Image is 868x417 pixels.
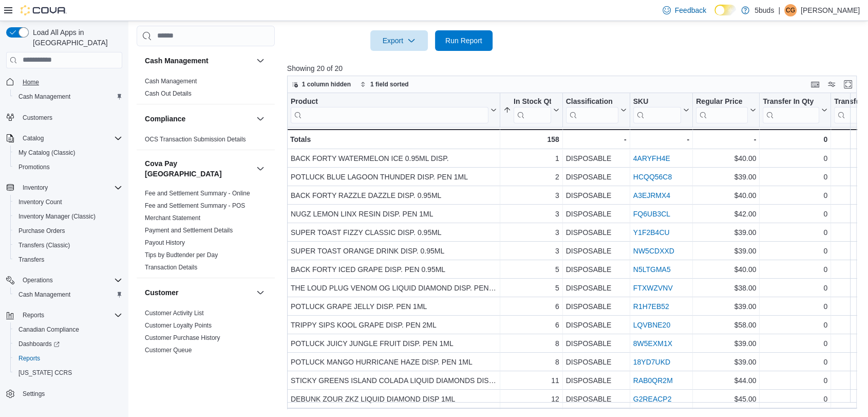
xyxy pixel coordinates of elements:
p: Showing 20 of 20 [287,63,863,74]
span: Customer Loyalty Points [145,321,212,330]
div: 8 [503,337,559,350]
button: 1 column hidden [288,78,355,90]
div: $38.00 [696,282,756,294]
button: Catalog [2,131,126,146]
a: HCQQ56C8 [633,173,671,181]
div: 0 [763,300,827,313]
a: My Catalog (Classic) [14,147,80,159]
span: Reports [18,354,40,362]
div: 5 [503,282,559,294]
a: Payout History [145,239,185,246]
div: NUGZ LEMON LINX RESIN DISP. PEN 1ML [291,208,497,220]
div: DISPOSABLE [565,263,626,276]
div: Regular Price [696,97,748,106]
button: Cash Management [10,89,126,104]
span: CG [786,4,795,16]
span: Purchase Orders [14,225,122,237]
button: Customers [2,110,126,125]
button: Customer [145,287,252,298]
div: POTLUCK MANGO HURRICANE HAZE DISP. PEN 1ML [291,356,497,368]
span: Cash Management [18,93,70,101]
span: Operations [18,274,122,286]
a: Cash Management [145,78,197,85]
button: Keyboard shortcuts [809,78,821,90]
div: Regular Price [696,97,748,123]
a: Tips by Budtender per Day [145,251,218,259]
div: Transfer In Qty [763,97,819,123]
span: Load All Apps in [GEOGRAPHIC_DATA] [29,27,122,48]
button: Cova Pay [GEOGRAPHIC_DATA] [145,158,252,179]
a: Customer Purchase History [145,334,220,341]
span: Reports [18,309,122,321]
span: Inventory Manager (Classic) [14,210,122,223]
div: Cova Pay [GEOGRAPHIC_DATA] [137,187,275,278]
button: Inventory Count [10,195,126,209]
button: Inventory [2,180,126,195]
a: Cash Management [14,288,74,301]
span: Dark Mode [714,15,715,16]
span: Cash Management [14,288,122,301]
div: $39.00 [696,300,756,313]
a: R1H7EB52 [633,302,669,311]
button: Display options [825,78,838,90]
button: Transfers [10,252,126,267]
span: Cash Management [14,90,122,103]
div: BACK FORTY WATERMELON ICE 0.95ML DISP. [291,152,497,165]
div: DISPOSABLE [565,152,626,165]
div: POTLUCK GRAPE JELLY DISP. PEN 1ML [291,300,497,313]
a: NW5CDXXD [633,247,674,255]
span: Canadian Compliance [18,325,79,334]
span: Reports [14,352,122,365]
button: Cash Management [145,56,252,66]
a: [US_STATE] CCRS [14,367,76,379]
div: $39.00 [696,171,756,183]
div: DISPOSABLE [565,226,626,239]
a: Merchant Statement [145,214,200,222]
span: Catalog [18,132,122,144]
span: Fee and Settlement Summary - Online [145,189,250,197]
span: Feedback [675,5,706,15]
button: My Catalog (Classic) [10,146,126,160]
button: In Stock Qty [503,97,559,123]
a: Transfers (Classic) [14,239,74,251]
div: 1 [503,152,559,165]
span: Cash Management [145,77,197,85]
button: Reports [2,308,126,322]
div: 3 [503,245,559,257]
span: Settings [18,387,122,400]
div: STICKY GREENS ISLAND COLADA LIQUID DIAMONDS DISP. 0.95ML [291,374,497,387]
span: [US_STATE] CCRS [18,369,72,377]
span: Dashboards [14,338,122,350]
h3: Compliance [145,114,185,124]
div: In Stock Qty [514,97,551,123]
span: Inventory Count [18,198,62,206]
a: RAB0QR2M [633,376,672,385]
div: SUPER TOAST FIZZY CLASSIC DISP. 0.95ML [291,226,497,239]
div: Classification [565,97,618,123]
a: FQ6UB3CL [633,210,670,218]
div: 0 [763,226,827,239]
span: Washington CCRS [14,367,122,379]
a: New Customers [145,359,188,366]
span: Home [18,76,122,88]
span: Customers [18,111,122,124]
div: Totals [290,133,497,146]
div: DISPOSABLE [565,319,626,331]
span: 1 column hidden [302,80,351,88]
button: SKU [633,97,689,123]
div: 0 [763,263,827,276]
span: Run Report [445,35,482,46]
button: Regular Price [696,97,756,123]
a: G2REACP2 [633,395,671,403]
a: Purchase Orders [14,225,69,237]
div: DISPOSABLE [565,356,626,368]
span: Catalog [23,134,44,142]
div: 3 [503,189,559,202]
button: [US_STATE] CCRS [10,366,126,380]
button: Enter fullscreen [842,78,854,90]
div: $40.00 [696,152,756,165]
span: Canadian Compliance [14,323,122,336]
a: Transfers [14,253,48,266]
a: Inventory Count [14,196,66,208]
